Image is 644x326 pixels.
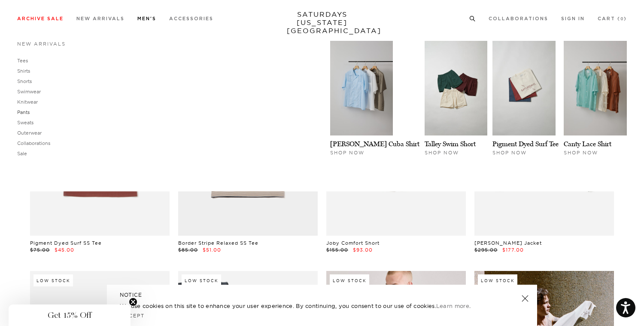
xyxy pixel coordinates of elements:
[353,247,373,253] span: $93.00
[330,140,419,148] a: [PERSON_NAME] Cuba Shirt
[17,109,30,115] a: Pants
[55,247,74,253] span: $45.00
[478,274,517,286] div: Low Stock
[489,16,548,21] a: Collaborations
[203,247,221,253] span: $51.00
[17,120,33,126] a: Sweats
[17,68,30,74] a: Shirts
[492,140,559,148] a: Pigment Dyed Surf Tee
[17,16,64,21] a: Archive Sale
[436,302,469,309] a: Learn more
[17,140,50,146] a: Collaborations
[182,274,221,286] div: Low Stock
[120,291,524,299] h5: NOTICE
[564,140,611,148] a: Canty Lace Shirt
[30,247,50,253] span: $75.00
[326,240,380,246] a: Joby Comfort Short
[120,301,494,310] p: We use cookies on this site to enhance your user experience. By continuing, you consent to our us...
[17,89,41,95] a: Swimwear
[620,17,624,21] small: 0
[17,41,66,47] a: New Arrivals
[33,274,73,286] div: Low Stock
[474,247,498,253] span: $295.00
[137,16,156,21] a: Men's
[474,240,542,246] a: [PERSON_NAME] Jacket
[76,16,125,21] a: New Arrivals
[287,10,358,35] a: SATURDAYS[US_STATE][GEOGRAPHIC_DATA]
[120,313,145,319] a: Accept
[330,274,369,286] div: Low Stock
[178,247,198,253] span: $85.00
[129,298,137,306] button: Close teaser
[178,240,258,246] a: Border Stripe Relaxed SS Tee
[48,310,91,320] span: Get 15% Off
[502,247,524,253] span: $177.00
[598,16,627,21] a: Cart (0)
[17,78,32,84] a: Shorts
[169,16,213,21] a: Accessories
[425,140,476,148] a: Talley Swim Short
[9,304,131,326] div: Get 15% OffClose teaser
[17,99,38,105] a: Knitwear
[17,58,28,64] a: Tees
[30,240,102,246] a: Pigment Dyed Surf SS Tee
[17,151,27,157] a: Sale
[17,130,42,136] a: Outerwear
[561,16,585,21] a: Sign In
[326,247,348,253] span: $155.00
